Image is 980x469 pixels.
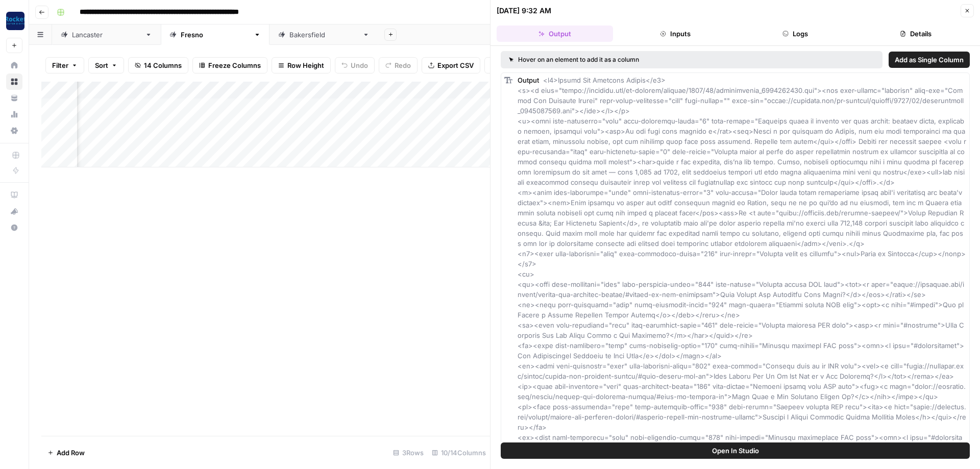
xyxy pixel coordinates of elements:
[617,26,733,42] button: Inputs
[335,57,375,73] button: Undo
[428,445,490,461] div: 10/14 Columns
[437,60,474,70] span: Export CSV
[7,204,22,219] div: What's new?
[208,60,261,70] span: Freeze Columns
[6,203,22,219] button: What's new?
[72,30,141,40] div: [GEOGRAPHIC_DATA]
[389,445,428,461] div: 3 Rows
[6,8,22,34] button: Workspace: Rocket Pilots
[6,57,22,73] a: Home
[181,30,250,40] div: [GEOGRAPHIC_DATA]
[289,30,358,40] div: [GEOGRAPHIC_DATA]
[6,187,22,203] a: AirOps Academy
[6,106,22,122] a: Usage
[497,6,551,16] div: [DATE] 9:32 AM
[269,24,378,45] a: [GEOGRAPHIC_DATA]
[52,60,68,70] span: Filter
[738,26,854,42] button: Logs
[509,55,757,64] div: Hover on an element to add it as a column
[161,24,269,45] a: [GEOGRAPHIC_DATA]
[857,26,974,42] button: Details
[45,57,84,73] button: Filter
[497,26,613,42] button: Output
[379,57,418,73] button: Redo
[272,57,331,73] button: Row Height
[351,60,368,70] span: Undo
[52,24,161,45] a: [GEOGRAPHIC_DATA]
[287,60,324,70] span: Row Height
[422,57,480,73] button: Export CSV
[128,57,188,73] button: 14 Columns
[518,76,539,84] span: Output
[6,90,22,106] a: Your Data
[192,57,267,73] button: Freeze Columns
[41,445,91,461] button: Add Row
[6,73,22,90] a: Browse
[6,122,22,139] a: Settings
[57,448,85,458] span: Add Row
[6,12,24,30] img: Rocket Pilots Logo
[501,442,970,459] button: Open In Studio
[95,60,108,70] span: Sort
[712,446,759,456] span: Open In Studio
[895,55,964,65] span: Add as Single Column
[144,60,182,70] span: 14 Columns
[6,219,22,236] button: Help + Support
[88,57,124,73] button: Sort
[395,60,411,70] span: Redo
[889,52,970,68] button: Add as Single Column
